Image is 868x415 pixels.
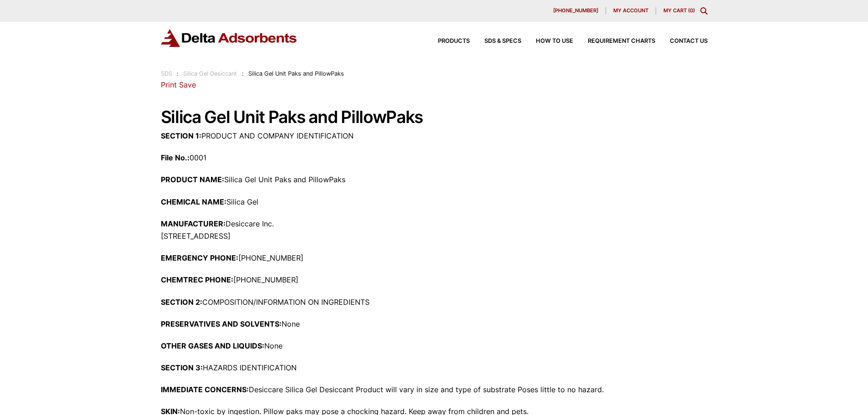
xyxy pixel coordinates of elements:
[183,70,237,77] a: Silica Gel Desiccant
[546,7,606,15] a: [PHONE_NUMBER]
[655,38,708,44] a: Contact Us
[161,362,708,374] p: HAZARDS IDENTIFICATION
[161,275,233,284] strong: CHEMTREC PHONE:
[670,38,708,44] span: Contact Us
[161,219,226,228] strong: MANUFACTURER:
[588,38,655,44] span: Requirement Charts
[438,38,470,44] span: Products
[161,153,190,162] strong: File No.:
[161,385,249,394] strong: IMMEDIATE CONCERNS:
[161,70,172,77] a: SDS
[573,38,655,44] a: Requirement Charts
[161,131,201,140] strong: SECTION 1:
[161,80,177,89] a: Print
[161,108,708,127] h1: Silica Gel Unit Paks and PillowPaks
[161,340,708,352] p: None
[248,70,344,77] span: Silica Gel Unit Paks and PillowPaks
[177,70,179,77] span: :
[700,7,708,15] div: Toggle Modal Content
[161,252,708,264] p: [PHONE_NUMBER]
[161,341,264,350] strong: OTHER GASES AND LIQUIDS:
[521,38,573,44] a: How to Use
[161,318,708,330] p: None
[613,8,648,13] span: My account
[484,38,521,44] span: SDS & SPECS
[161,384,708,396] p: Desiccare Silica Gel Desiccant Product will vary in size and type of substrate Poses little to no...
[161,29,298,47] img: Delta Adsorbents
[690,7,693,14] span: 0
[161,175,224,184] strong: PRODUCT NAME:
[161,218,708,242] p: Desiccare Inc. [STREET_ADDRESS]
[536,38,573,44] span: How to Use
[161,196,708,208] p: Silica Gel
[553,8,598,13] span: [PHONE_NUMBER]
[606,7,656,15] a: My account
[179,80,196,89] a: Save
[161,174,708,186] p: Silica Gel Unit Paks and PillowPaks
[161,319,282,328] strong: PRESERVATIVES AND SOLVENTS:
[161,152,708,164] p: 0001
[161,297,202,307] strong: SECTION 2:
[161,274,708,286] p: [PHONE_NUMBER]
[161,363,203,372] strong: SECTION 3:
[242,70,244,77] span: :
[161,130,708,142] p: PRODUCT AND COMPANY IDENTIFICATION
[161,296,708,308] p: COMPOSITION/INFORMATION ON INGREDIENTS
[470,38,521,44] a: SDS & SPECS
[663,7,695,14] a: My Cart (0)
[423,38,470,44] a: Products
[161,197,226,206] strong: CHEMICAL NAME:
[161,253,238,262] strong: EMERGENCY PHONE:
